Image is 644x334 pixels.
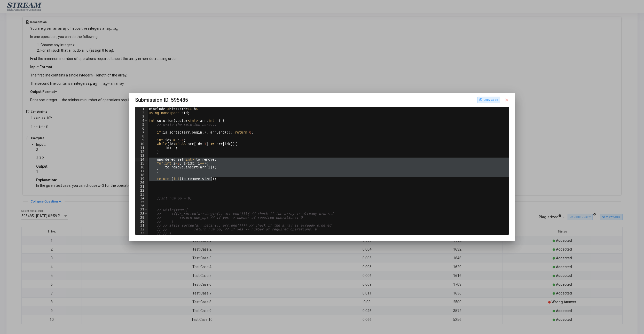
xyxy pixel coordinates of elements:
[135,212,148,216] div: 28
[135,158,148,161] div: 14
[135,96,188,104] span: Submission ID: 595485
[135,220,148,223] div: 30
[135,127,148,130] div: 6
[477,97,500,103] button: Copy Code
[135,130,148,134] div: 7
[135,192,148,196] div: 23
[135,119,148,123] div: 4
[135,146,148,150] div: 11
[135,134,148,138] div: 8
[135,223,148,227] div: 31
[504,98,509,102] mat-icon: close
[135,142,148,146] div: 10
[135,115,148,119] div: 3
[135,189,148,192] div: 22
[135,177,148,181] div: 19
[135,204,148,208] div: 26
[135,196,148,200] div: 24
[135,173,148,177] div: 18
[135,107,148,111] div: 1
[135,161,148,165] div: 15
[135,169,148,173] div: 17
[135,216,148,220] div: 29
[135,165,148,169] div: 16
[135,200,148,204] div: 25
[135,231,148,235] div: 33
[135,111,148,115] div: 2
[135,208,148,212] div: 27
[135,123,148,127] div: 5
[135,138,148,142] div: 9
[135,227,148,231] div: 32
[135,185,148,189] div: 21
[135,150,148,154] div: 12
[135,154,148,158] div: 13
[135,181,148,185] div: 20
